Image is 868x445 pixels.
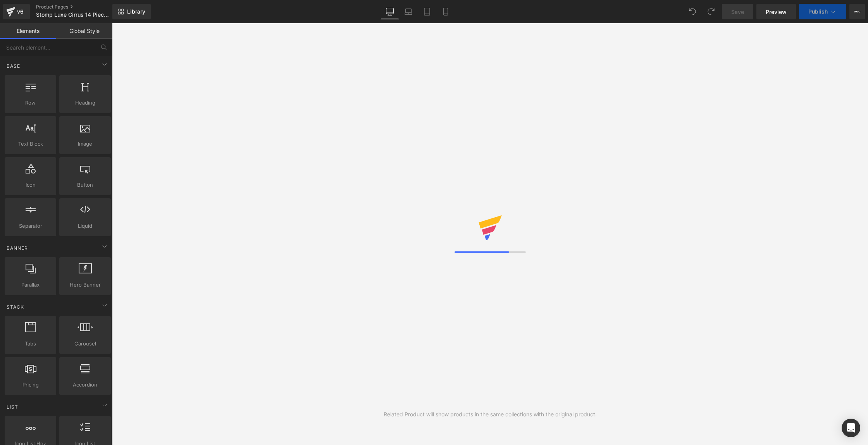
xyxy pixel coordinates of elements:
[62,340,108,348] span: Carousel
[436,4,455,19] a: Mobile
[842,419,860,437] div: Open Intercom Messenger
[731,8,744,16] span: Save
[799,4,846,19] button: Publish
[399,4,418,19] a: Laptop
[62,181,108,189] span: Button
[62,140,108,148] span: Image
[384,410,597,419] div: Related Product will show products in the same collections with the original product.
[808,9,828,15] span: Publish
[112,4,151,19] a: New Library
[7,222,54,230] span: Separator
[418,4,436,19] a: Tablet
[36,4,125,10] a: Product Pages
[849,4,865,19] button: More
[62,222,108,230] span: Liquid
[15,7,25,17] div: v6
[6,403,19,411] span: List
[766,8,787,16] span: Preview
[756,4,796,19] a: Preview
[127,8,145,15] span: Library
[36,12,110,18] span: Stomp Luxe Cirrus 14 Piece Bundle
[56,23,112,39] a: Global Style
[62,381,108,389] span: Accordion
[6,62,21,70] span: Base
[703,4,719,19] button: Redo
[7,381,54,389] span: Pricing
[7,140,54,148] span: Text Block
[7,99,54,107] span: Row
[685,4,700,19] button: Undo
[6,303,25,311] span: Stack
[7,181,54,189] span: Icon
[3,4,30,19] a: v6
[381,4,399,19] a: Desktop
[62,281,108,289] span: Hero Banner
[7,281,54,289] span: Parallax
[62,99,108,107] span: Heading
[7,340,54,348] span: Tabs
[6,244,29,252] span: Banner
